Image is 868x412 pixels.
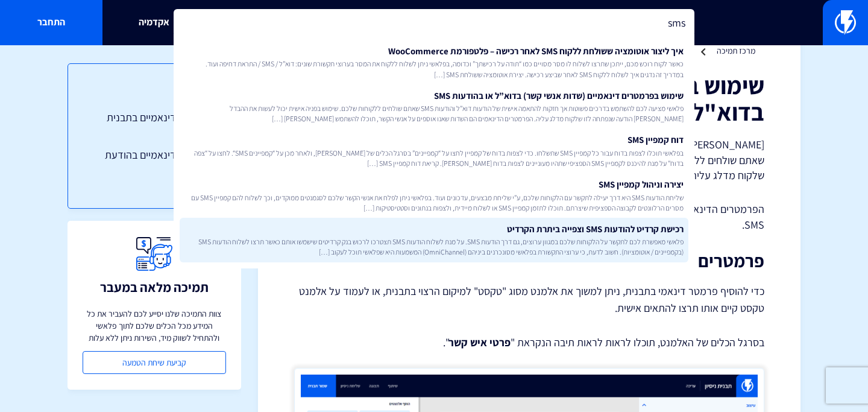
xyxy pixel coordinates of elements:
p: צוות התמיכה שלנו יסייע לכם להעביר את כל המידע מכל הכלים שלכם לתוך פלאשי ולהתחיל לשווק מיד, השירות... [83,308,226,344]
span: פלאשי מציעה לכם להשתמש בדרכים פשוטות אך חזקות להתאמה אישית של הודעות דוא”ל והודעות SMS שאתם שולחי... [184,103,684,124]
h2: פרמטרים דינאמיים בתבנית דוא"ל [294,251,764,271]
strong: פרטי איש קשר [448,335,511,349]
span: כאשר לקוח רוכש מכם, ייתכן שתרצו לשלוח לו מסר מסויים כמו “תודה על רכישתך” וכדומה, בפלאשי ניתן לשלו... [184,59,684,79]
a: פרמטרים דינאמיים בהודעת SMS [92,147,216,178]
input: חיפוש מהיר... [174,9,694,37]
a: מרכז תמיכה [717,45,755,56]
a: רכישת קרדיט להודעות SMS וצפייה ביתרת הקרדיטפלאשי מאפשרת לכם לתקשר על הלקוחות שלכם במגוון ערוצים, ... [180,218,688,262]
a: שימוש בפרמטרים דינאמיים (שדות אנשי קשר) בדוא”ל או בהודעות SMSפלאשי מציעה לכם להשתמש בדרכים פשוטות... [180,84,688,129]
a: איך ליצור אוטומציה ששולחת ללקוח SMS לאחר רכישה – פלטפורמת WooCommerceכאשר לקוח רוכש מכם, ייתכן שת... [180,40,688,84]
span: בפלאשי תוכלו לצפות בדוח עבור כל קמפיין SMS שתשלחו. כדי לצפות בדוח של קמפיין לחצו על “קמפיינים” בס... [184,148,684,168]
p: בסרגל הכלים של האלמנט, תוכלו לראות לראות תיבה הנקראת " ". [294,335,764,350]
a: דוח קמפיין SMSבפלאשי תוכלו לצפות בדוח עבור כל קמפיין SMS שתשלחו. כדי לצפות בדוח של קמפיין לחצו על... [180,128,688,173]
a: יצירה וניהול קמפיין SMSשליחת הודעות SMS היא דרך יעילה לתקשר עם הלקוחות שלכם, ע”י שליחת מבצעים, עד... [180,173,688,218]
a: קביעת שיחת הטמעה [83,351,226,374]
span: פלאשי מאפשרת לכם לתקשר על הלקוחות שלכם במגוון ערוצים, גם דרך הודעות SMS. על מנת לשלוח הודעות SMS ... [184,236,684,257]
h3: תמיכה מלאה במעבר [100,280,209,294]
a: פרמטרים דינאמיים בתבנית דוא"ל [92,110,216,141]
p: כדי להוסיף פרמטר דינאמי בתבנית, ניתן למשוך את אלמנט מסוג "טקסט" למיקום הרצוי בתבנית, או לעמוד על ... [294,283,764,317]
h3: תוכן [92,88,216,104]
span: שליחת הודעות SMS היא דרך יעילה לתקשר עם הלקוחות שלכם, ע”י שליחת מבצעים, עדכונים ועוד. בפלאשי ניתן... [184,192,684,213]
